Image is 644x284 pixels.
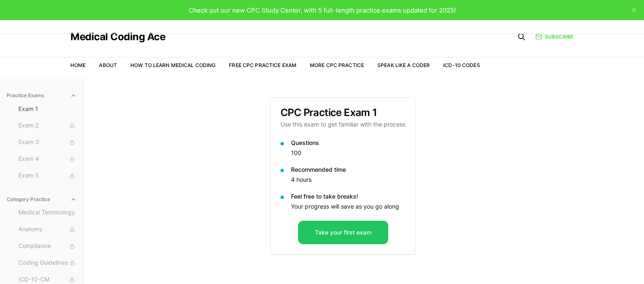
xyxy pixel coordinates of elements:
[18,258,77,268] span: Coding Guidelines
[229,62,296,68] a: Free CPC Practice Exam
[99,62,117,68] a: About
[15,102,80,116] button: Exam 1
[291,202,405,211] p: Your progress will save as you go along
[18,208,77,217] span: Medical Terminology
[70,32,165,42] a: Medical Coding Ace
[280,108,405,118] h3: CPC Practice Exam 1
[18,105,77,113] span: Exam 1
[70,62,86,68] a: Home
[15,136,80,149] button: Exam 3
[15,152,80,166] button: Exam 4
[3,89,80,102] button: Practice Exams
[18,138,77,147] span: Exam 3
[18,242,77,251] span: Compliance
[130,62,216,68] a: How to Learn Medical Coding
[291,149,405,157] p: 100
[18,171,77,181] span: Exam 5
[15,119,80,132] button: Exam 2
[627,3,641,17] button: close
[15,169,80,183] button: Exam 5
[377,62,430,68] a: Speak Like a Coder
[298,221,388,244] button: Take your first exam
[18,225,77,234] span: Anatomy
[15,223,80,236] button: Anatomy
[18,121,77,130] span: Exam 2
[291,176,405,184] p: 4 hours
[18,155,77,164] span: Exam 4
[280,120,405,129] p: Use this exam to get familiar with the process
[189,6,456,14] span: Check out our new CPC Study Center, with 5 full-length practice exams updated for 2025!
[291,139,405,147] p: Questions
[310,62,364,68] a: More CPC Practice
[291,192,405,201] p: Feel free to take breaks!
[15,256,80,270] button: Coding Guidelines
[535,33,574,41] a: Subscribe
[15,206,80,219] button: Medical Terminology
[15,240,80,253] button: Compliance
[443,62,480,68] a: ICD-10 Codes
[291,165,405,174] p: Recommended time
[3,193,80,206] button: Category Practice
